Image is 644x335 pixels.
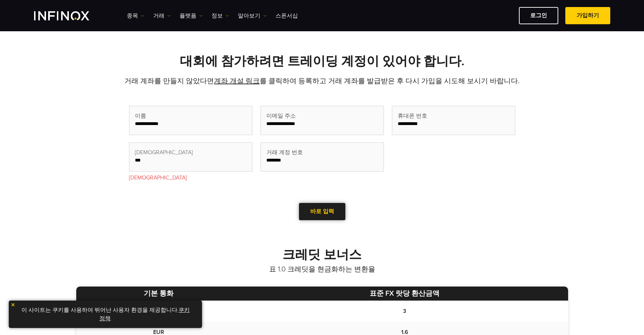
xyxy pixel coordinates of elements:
a: 플랫폼 [180,12,203,20]
a: 거래 [153,12,171,20]
a: 로그인 [519,7,558,24]
span: 이름 [135,112,146,120]
a: 알아보기 [238,12,267,20]
span: 이메일 주소 [266,112,296,120]
a: 가입하기 [565,7,610,24]
td: 3 [241,301,568,322]
strong: 대회에 참가하려면 트레이딩 계정이 있어야 합니다. [180,54,464,69]
span: 휴대폰 번호 [398,112,427,120]
strong: 크레딧 보너스 [282,247,362,262]
a: 스폰서십 [275,12,298,20]
span: [DEMOGRAPHIC_DATA] [135,148,193,157]
p: [DEMOGRAPHIC_DATA] [129,173,253,182]
th: 기본 통화 [76,287,242,301]
a: 계좌 개설 링크 [214,77,260,85]
a: INFINOX Logo [34,11,106,20]
a: 종목 [127,12,144,20]
p: 거래 계좌를 만들지 않았다면 를 클릭하여 등록하고 거래 계좌를 발급받은 후 다시 가입을 시도해 보시기 바랍니다. [76,76,568,86]
img: yellow close icon [11,302,15,307]
p: 이 사이트는 쿠키를 사용하여 뛰어난 사용자 환경을 제공합니다. . [12,304,199,324]
th: 표준 FX 랏당 환산금액 [241,287,568,301]
p: 표 1.0 크레딧을 현금화하는 변환율 [76,264,568,274]
a: 정보 [212,12,229,20]
span: 거래 계정 번호 [266,148,303,157]
a: 바로 입력 [299,203,345,220]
